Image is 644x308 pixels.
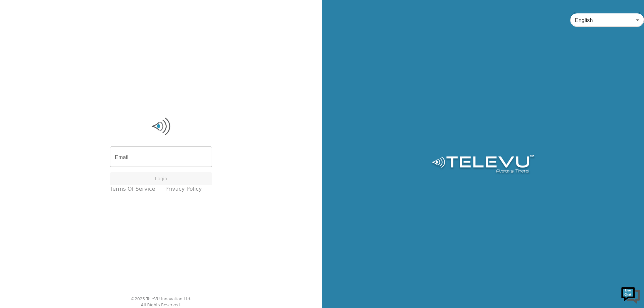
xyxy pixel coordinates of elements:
div: All Rights Reserved. [141,302,181,308]
a: Terms of Service [110,185,155,193]
img: Logo [431,155,535,175]
div: © 2025 TeleVU Innovation Ltd. [131,296,192,302]
img: Logo [110,116,212,136]
img: Chat Widget [621,285,641,305]
div: English [570,11,644,29]
a: Privacy Policy [165,185,202,193]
